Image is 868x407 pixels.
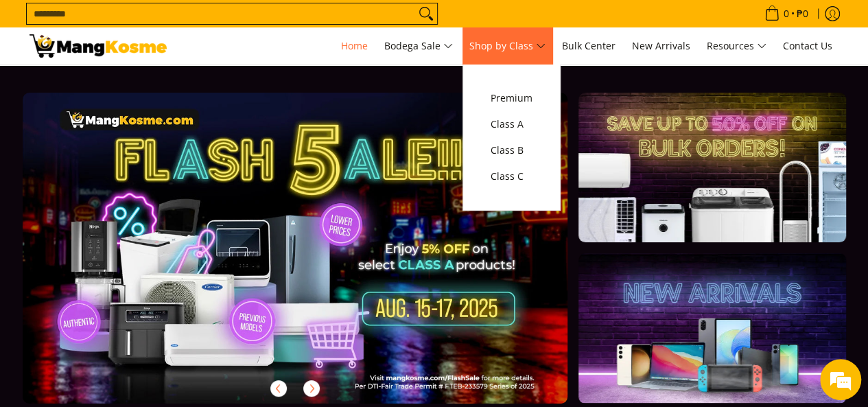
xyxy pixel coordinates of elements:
[707,38,766,55] span: Resources
[491,142,532,159] span: Class B
[760,6,812,21] span: •
[562,39,615,52] span: Bulk Center
[384,38,453,55] span: Bodega Sale
[632,39,690,52] span: New Arrivals
[491,90,532,107] span: Premium
[484,137,539,163] a: Class B
[415,3,437,24] button: Search
[296,373,327,404] button: Next
[469,38,546,55] span: Shop by Class
[484,85,539,111] a: Premium
[625,27,697,65] a: New Arrivals
[491,116,532,133] span: Class A
[783,39,832,52] span: Contact Us
[555,27,622,65] a: Bulk Center
[180,27,839,65] nav: Main Menu
[700,27,773,65] a: Resources
[341,39,368,52] span: Home
[334,27,375,65] a: Home
[462,27,552,65] a: Shop by Class
[30,34,167,58] img: Mang Kosme: Your Home Appliances Warehouse Sale Partner!
[776,27,839,65] a: Contact Us
[795,9,810,19] span: ₱0
[491,168,532,185] span: Class C
[782,9,791,19] span: 0
[377,27,460,65] a: Bodega Sale
[484,163,539,189] a: Class C
[484,111,539,137] a: Class A
[263,373,294,404] button: Previous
